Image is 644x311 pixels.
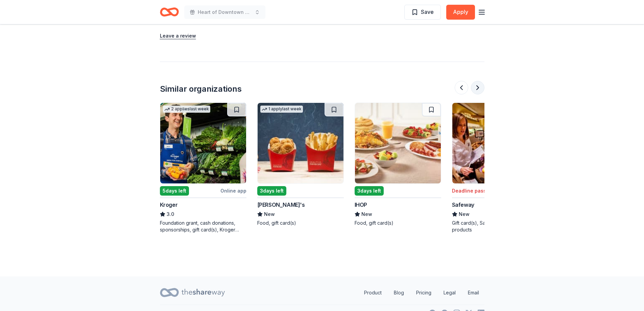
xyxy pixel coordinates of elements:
[355,103,441,226] a: Image for IHOP3days leftIHOPNewFood, gift card(s)
[160,186,189,196] div: 5 days left
[421,7,434,16] span: Save
[359,286,387,299] a: Product
[160,4,179,20] a: Home
[446,5,475,20] button: Apply
[160,32,196,40] button: Leave a review
[355,201,367,209] div: IHOP
[452,103,539,233] a: Image for SafewayDeadline passedSafewayNewGift card(s), Safeway grocery products
[160,84,242,94] div: Similar organizations
[257,186,286,196] div: 3 days left
[258,103,343,183] img: Image for Wendy's
[160,103,246,183] img: Image for Kroger
[160,220,246,233] div: Foundation grant, cash donations, sponsorships, gift card(s), Kroger products
[160,201,178,209] div: Kroger
[404,5,441,20] button: Save
[198,8,252,16] span: Heart of Downtown Golf Tournament
[361,210,372,218] span: New
[257,103,344,226] a: Image for Wendy's1 applylast week3days left[PERSON_NAME]'sNewFood, gift card(s)
[355,220,441,226] div: Food, gift card(s)
[257,201,305,209] div: [PERSON_NAME]'s
[167,210,174,218] span: 3.0
[355,186,384,196] div: 3 days left
[452,187,492,195] div: Deadline passed
[459,210,470,218] span: New
[184,5,265,19] button: Heart of Downtown Golf Tournament
[160,103,246,233] a: Image for Kroger2 applieslast week5days leftOnline appKroger3.0Foundation grant, cash donations, ...
[359,286,484,299] nav: quick links
[452,220,539,233] div: Gift card(s), Safeway grocery products
[452,103,538,183] img: Image for Safeway
[355,103,441,183] img: Image for IHOP
[462,286,484,299] a: Email
[264,210,275,218] span: New
[163,106,210,113] div: 2 applies last week
[438,286,461,299] a: Legal
[220,186,246,195] div: Online app
[257,220,344,226] div: Food, gift card(s)
[411,286,437,299] a: Pricing
[260,106,303,113] div: 1 apply last week
[388,286,409,299] a: Blog
[452,201,474,209] div: Safeway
